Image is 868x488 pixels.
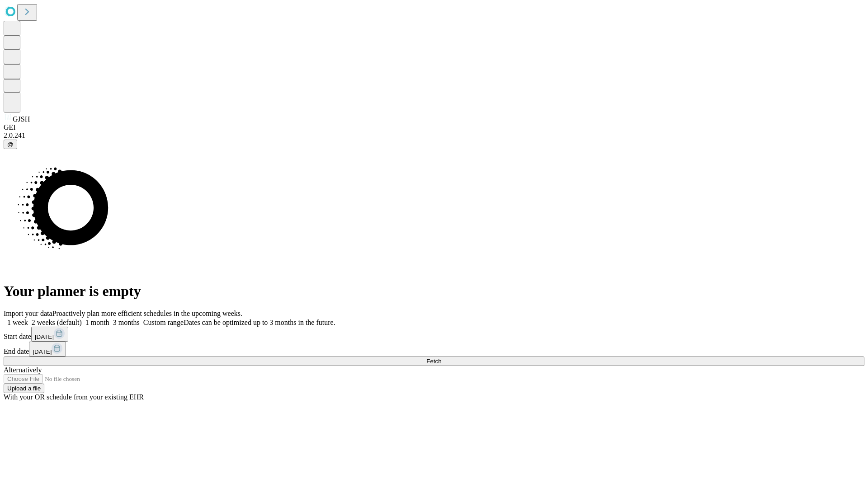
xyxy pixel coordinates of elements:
span: Import your data [4,310,52,317]
span: With your OR schedule from your existing EHR [4,393,144,401]
div: 2.0.241 [4,131,864,140]
span: GJSH [13,115,30,123]
span: Proactively plan more efficient schedules in the upcoming weeks. [52,310,242,317]
span: Fetch [426,358,441,365]
div: Start date [4,327,864,342]
button: [DATE] [29,342,66,357]
div: GEI [4,123,864,131]
button: [DATE] [31,327,68,342]
span: 3 months [113,319,140,326]
span: 1 month [85,319,109,326]
button: @ [4,140,17,149]
span: [DATE] [33,348,52,355]
button: Upload a file [4,384,44,393]
div: End date [4,342,864,357]
span: Custom range [143,319,184,326]
button: Fetch [4,357,864,366]
span: Alternatively [4,366,42,374]
span: 2 weeks (default) [32,319,82,326]
span: Dates can be optimized up to 3 months in the future. [184,319,335,326]
span: 1 week [7,319,28,326]
span: @ [7,141,14,148]
h1: Your planner is empty [4,283,864,300]
span: [DATE] [35,333,54,340]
